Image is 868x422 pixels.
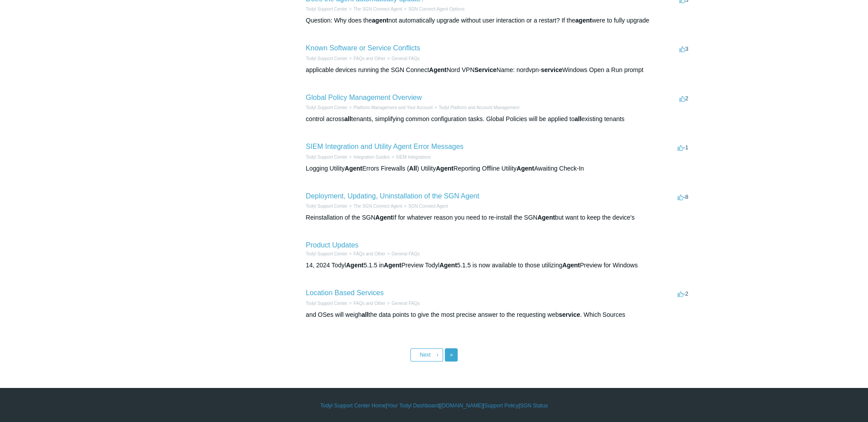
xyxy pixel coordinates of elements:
a: Todyl Support Center [306,155,348,160]
a: Todyl Support Center [306,56,348,61]
a: SIEM Integration and Utility Agent Error Messages [306,143,464,150]
a: SGN Status [520,402,548,410]
em: Agent [384,262,401,269]
span: -1 [677,144,688,151]
a: Next [410,348,443,361]
li: Todyl Support Center [306,251,348,257]
li: Todyl Platform and Account Management [432,104,519,111]
li: The SGN Connect Agent [347,203,402,209]
a: SIEM Integrations [396,155,431,160]
a: Location Based Services [306,289,384,297]
li: Todyl Support Center [306,104,348,111]
em: All [409,165,417,172]
a: Todyl Platform and Account Management [439,105,519,110]
li: Todyl Support Center [306,300,348,307]
span: Next [420,352,431,358]
li: Todyl Support Center [306,6,348,12]
em: Agent [346,262,363,269]
a: Todyl Support Center [306,251,348,256]
li: FAQs and Other [347,300,385,307]
div: 14, 2024 Todyl 5.1.5 in Preview Todyl 5.1.5 is now available to those utilizing Preview for Windows [306,261,691,270]
li: Platform Management and Your Account [347,104,432,111]
a: Product Updates [306,241,359,249]
a: FAQs and Other [353,56,385,61]
a: Todyl Support Center [306,204,348,209]
em: Agent [440,262,457,269]
li: General FAQs [386,55,420,62]
a: The SGN Connect Agent [353,204,402,209]
a: General FAQs [391,301,419,306]
div: control across tenants, simplifying common configuration tasks. Global Policies will be applied t... [306,114,691,124]
em: Agent [537,214,555,221]
li: SGN Connect Agent Options [402,6,464,12]
a: Todyl Support Center Home [320,402,386,410]
a: SGN Connect Agent [408,204,448,209]
a: Support Policy [484,402,518,410]
em: all [344,115,352,122]
span: » [450,352,453,358]
em: all [362,311,369,318]
em: Agent [344,165,362,172]
li: SGN Connect Agent [402,203,448,209]
a: Todyl Support Center [306,7,348,11]
li: Integration Guides [347,154,390,160]
div: Question: Why does the not automatically upgrade without user interaction or a restart? If the we... [306,16,691,25]
span: -2 [677,290,688,297]
em: Agent [516,165,534,172]
span: -8 [677,194,688,200]
div: Reinstallation of the SGN If for whatever reason you need to re-install the SGN but want to keep ... [306,213,691,222]
div: and OSes will weigh the data points to give the most precise answer to the requesting web . Which... [306,310,691,319]
a: Platform Management and Your Account [353,105,432,110]
em: agent [575,17,592,24]
div: applicable devices running the SGN Connect Nord VPN Name: nordvpn- Windows Open a Run prompt [306,65,691,75]
a: Known Software or Service Conflicts [306,44,421,52]
a: Global Policy Management Overview [306,94,422,101]
a: The SGN Connect Agent [353,7,402,11]
li: FAQs and Other [347,55,385,62]
li: FAQs and Other [347,251,385,257]
li: The SGN Connect Agent [347,6,402,12]
li: General FAQs [386,300,420,307]
em: Service [474,66,497,73]
li: Todyl Support Center [306,55,348,62]
div: | | | | [178,402,691,410]
li: Todyl Support Center [306,203,348,209]
a: SGN Connect Agent Options [408,7,464,11]
em: Agent [429,66,447,73]
a: FAQs and Other [353,301,385,306]
li: Todyl Support Center [306,154,348,160]
li: General FAQs [386,251,420,257]
a: General FAQs [391,251,419,256]
a: General FAQs [391,56,419,61]
a: [DOMAIN_NAME] [440,402,483,410]
em: service [559,311,580,318]
a: Integration Guides [353,155,390,160]
li: SIEM Integrations [390,154,431,160]
a: Todyl Support Center [306,301,348,306]
em: Agent [562,262,580,269]
em: service [541,66,562,73]
span: 2 [679,95,688,102]
em: all [574,115,581,122]
div: Logging Utility Errors Firewalls ( ) Utility Reporting Offline Utility Awaiting Check-In [306,164,691,173]
a: Your Todyl Dashboard [387,402,439,410]
a: Deployment, Updating, Uninstallation of the SGN Agent [306,192,479,200]
span: › [436,352,438,358]
span: 3 [679,46,688,52]
em: Agent [375,214,393,221]
em: Agent [436,165,454,172]
em: agent [372,17,388,24]
a: Todyl Support Center [306,105,348,110]
a: FAQs and Other [353,251,385,256]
